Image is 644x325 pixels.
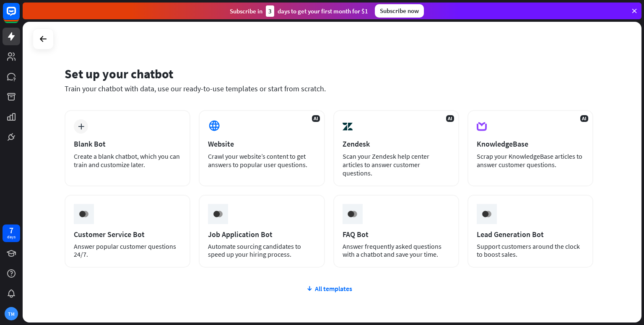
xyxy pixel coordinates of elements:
[375,4,424,18] div: Subscribe now
[266,5,274,17] div: 3
[9,227,13,234] div: 7
[230,5,368,17] div: Subscribe in days to get your first month for $1
[5,307,18,320] div: TM
[3,224,20,242] a: 7 days
[7,234,16,240] div: days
